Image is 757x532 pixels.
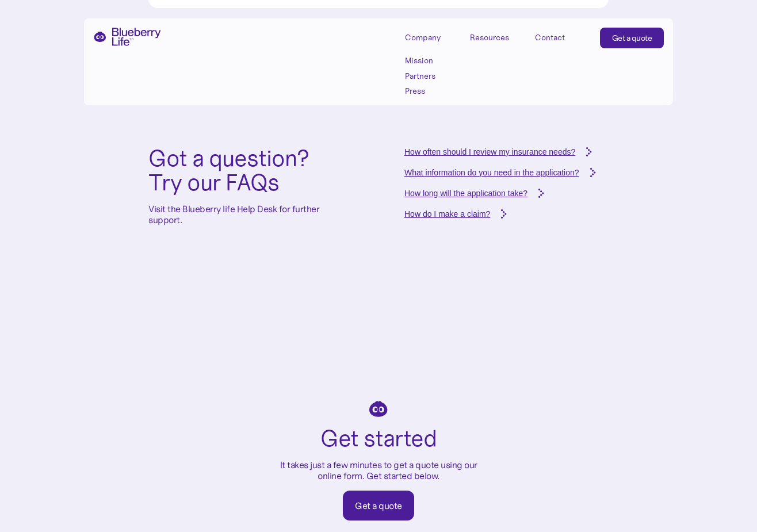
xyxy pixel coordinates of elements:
[355,500,402,511] div: Get a quote
[612,32,652,44] div: Get a quote
[404,146,575,158] div: How often should I review my insurance needs?
[404,187,527,199] div: How long will the application take?
[404,167,609,178] a: What information do you need in the application?
[404,167,579,178] div: What information do you need in the application?
[148,204,353,225] p: Visit the Blueberry life Help Desk for further support.
[275,460,482,481] p: It takes just a few minutes to get a quote using our online form. Get started below.
[404,208,609,220] a: How do I make a claim?
[535,28,587,47] a: Contact
[405,28,457,47] div: Company
[404,208,490,220] div: How do I make a claim?
[148,146,353,194] h2: Got a question? Try our FAQs
[405,86,457,96] a: Press
[535,33,565,43] div: Contact
[343,491,414,520] a: Get a quote
[405,56,457,66] a: Mission
[320,426,437,450] h2: Get started
[405,33,441,43] div: Company
[470,28,522,47] div: Resources
[470,33,509,43] div: Resources
[93,28,161,46] a: home
[405,56,457,96] nav: Company
[600,28,664,48] a: Get a quote
[404,187,609,199] a: How long will the application take?
[405,71,457,81] a: Partners
[404,146,609,158] a: How often should I review my insurance needs?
